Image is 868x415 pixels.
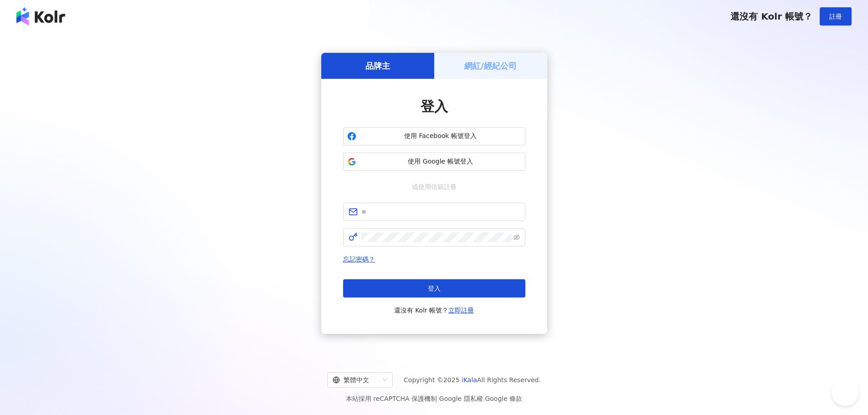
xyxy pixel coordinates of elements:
[421,98,448,114] span: 登入
[343,127,525,145] button: 使用 Facebook 帳號登入
[16,7,65,26] img: logo
[365,60,390,72] h5: 品牌主
[439,395,483,402] a: Google 隱私權
[343,279,525,297] button: 登入
[360,157,521,166] span: 使用 Google 帳號登入
[437,395,439,402] span: |
[448,307,474,314] a: 立即註冊
[346,393,522,404] span: 本站採用 reCAPTCHA 保護機制
[730,11,812,22] span: 還沒有 Kolr 帳號？
[464,60,517,72] h5: 網紅/經紀公司
[483,395,485,402] span: |
[333,373,379,387] div: 繁體中文
[406,182,463,192] span: 或使用信箱註冊
[820,7,852,26] button: 註冊
[485,395,522,402] a: Google 條款
[360,132,521,141] span: 使用 Facebook 帳號登入
[343,256,375,263] a: 忘記密碼？
[462,376,477,384] a: iKala
[394,305,474,316] span: 還沒有 Kolr 帳號？
[832,379,859,406] iframe: Help Scout Beacon - Open
[514,234,520,241] span: eye-invisible
[404,374,541,385] span: Copyright © 2025 All Rights Reserved.
[428,285,441,292] span: 登入
[829,13,842,20] span: 註冊
[343,153,525,171] button: 使用 Google 帳號登入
